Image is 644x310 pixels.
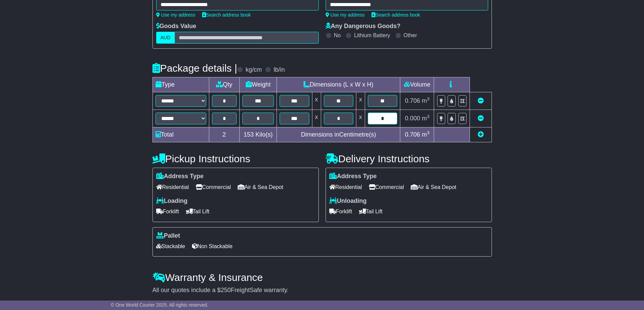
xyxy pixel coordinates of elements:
td: 2 [209,127,240,142]
label: Pallet [156,232,180,240]
a: Search address book [202,12,251,18]
label: Address Type [156,173,204,180]
label: No [334,32,341,39]
label: Goods Value [156,23,196,30]
td: Type [152,77,209,92]
span: Non Stackable [192,241,233,252]
span: Forklift [329,206,352,217]
td: Dimensions in Centimetre(s) [277,127,400,142]
span: 0.706 [405,131,420,138]
label: Any Dangerous Goods? [326,23,401,30]
label: Unloading [329,197,367,205]
span: © One World Courier 2025. All rights reserved. [111,302,209,308]
span: Air & Sea Depot [238,182,283,192]
a: Remove this item [478,115,484,122]
span: Residential [329,182,362,192]
sup: 3 [427,130,430,135]
label: Address Type [329,173,377,180]
h4: Pickup Instructions [152,153,319,164]
span: Stackable [156,241,185,252]
label: lb/in [273,66,285,74]
h4: Package details | [152,63,237,74]
a: Use my address [326,12,365,18]
span: m [422,131,430,138]
td: Qty [209,77,240,92]
span: Air & Sea Depot [411,182,456,192]
td: x [356,110,365,127]
td: Weight [240,77,277,92]
label: kg/cm [245,66,262,74]
td: Dimensions (L x W x H) [277,77,400,92]
label: Loading [156,197,188,205]
h4: Warranty & Insurance [152,272,492,283]
sup: 3 [427,96,430,101]
span: Forklift [156,206,179,217]
span: 0.000 [405,115,420,122]
span: 153 [244,131,254,138]
td: x [312,110,321,127]
span: m [422,115,430,122]
a: Remove this item [478,97,484,104]
td: Kilo(s) [240,127,277,142]
td: Volume [400,77,434,92]
span: Residential [156,182,189,192]
td: x [312,92,321,110]
span: Commercial [369,182,404,192]
td: x [356,92,365,110]
label: AUD [156,32,175,44]
span: Commercial [196,182,231,192]
span: Tail Lift [186,206,210,217]
span: 0.706 [405,97,420,104]
sup: 3 [427,114,430,119]
h4: Delivery Instructions [326,153,492,164]
span: m [422,97,430,104]
label: Lithium Battery [354,32,390,39]
span: 250 [221,287,231,293]
div: All our quotes include a $ FreightSafe warranty. [152,287,492,294]
td: Total [152,127,209,142]
a: Use my address [156,12,195,18]
span: Tail Lift [359,206,383,217]
a: Add new item [478,131,484,138]
a: Search address book [372,12,420,18]
label: Other [404,32,417,39]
